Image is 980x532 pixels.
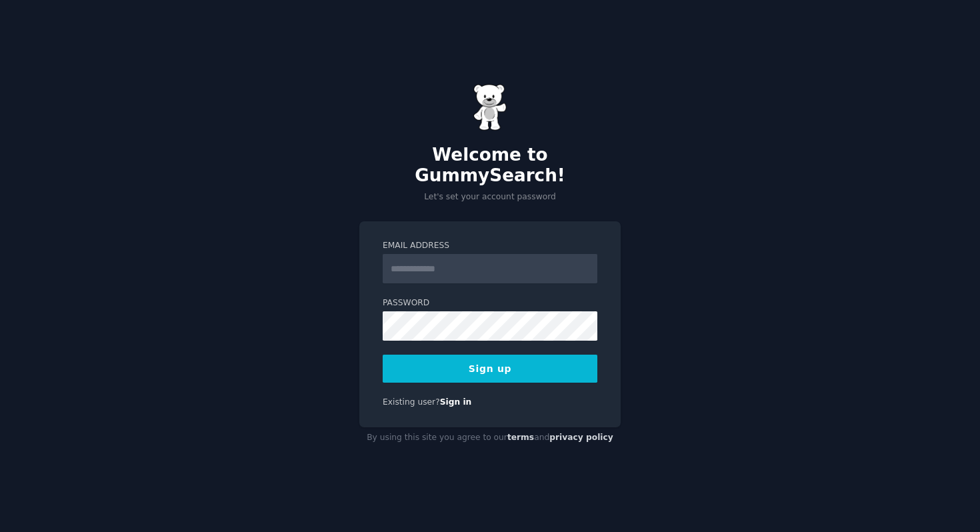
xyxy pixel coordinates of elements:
a: terms [507,433,534,442]
span: Existing user? [383,397,440,407]
h2: Welcome to GummySearch! [359,145,621,187]
button: Sign up [383,355,597,383]
p: Let's set your account password [359,191,621,203]
label: Password [383,297,597,309]
div: By using this site you agree to our and [359,427,621,449]
img: Gummy Bear [473,84,507,131]
a: Sign in [440,397,472,407]
a: privacy policy [549,433,613,442]
label: Email Address [383,240,597,252]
